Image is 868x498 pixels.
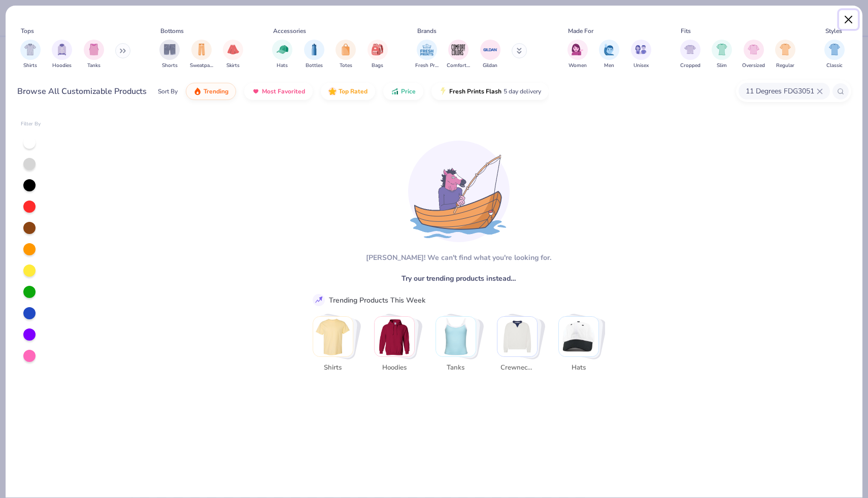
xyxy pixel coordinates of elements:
[372,44,383,55] img: Bags Image
[742,40,765,70] div: filter for Oversized
[52,40,72,70] button: filter button
[159,40,180,70] button: filter button
[742,40,765,70] button: filter button
[680,40,700,70] button: filter button
[223,40,243,70] div: filter for Skirts
[328,87,337,95] img: TopRated.gif
[17,85,147,97] div: Browse All Customizable Products
[87,62,101,70] span: Tanks
[439,87,447,95] img: flash.gif
[52,62,72,70] span: Hoodies
[273,26,306,36] div: Accessories
[20,40,41,70] button: filter button
[742,62,765,70] span: Oversized
[321,83,375,100] button: Top Rated
[483,42,498,57] img: Gildan Image
[631,40,651,70] div: filter for Unisex
[56,44,68,55] img: Hoodies Image
[447,40,470,70] div: filter for Comfort Colors
[227,44,239,55] img: Skirts Image
[447,62,470,70] span: Comfort Colors
[21,26,34,36] div: Tops
[340,62,352,70] span: Totes
[419,42,435,57] img: Fresh Prints Image
[313,317,353,356] img: Shirts
[158,87,178,96] div: Sort By
[716,44,727,55] img: Slim Image
[824,40,845,70] div: filter for Classic
[604,62,614,70] span: Men
[447,40,470,70] button: filter button
[277,62,288,70] span: Hats
[408,141,510,242] img: Loading...
[497,317,537,356] img: Crewnecks
[374,316,421,377] button: Stack Card Button Hoodies
[23,62,37,70] span: Shirts
[558,316,605,377] button: Stack Card Button Hats
[375,317,414,356] img: Hoodies
[223,40,243,70] button: filter button
[304,40,324,70] div: filter for Bottles
[262,87,305,95] span: Most Favorited
[480,40,500,70] div: filter for Gildan
[88,44,99,55] img: Tanks Image
[368,40,388,70] button: filter button
[52,40,72,70] div: filter for Hoodies
[775,40,795,70] button: filter button
[366,252,551,263] div: [PERSON_NAME]! We can't find what you're looking for.
[436,316,482,377] button: Stack Card Button Tanks
[316,363,349,373] span: Shirts
[329,295,425,306] div: Trending Products This Week
[336,40,356,70] button: filter button
[451,42,466,57] img: Comfort Colors Image
[567,40,588,70] button: filter button
[599,40,619,70] button: filter button
[775,40,795,70] div: filter for Regular
[196,44,207,55] img: Sweatpants Image
[186,83,236,100] button: Trending
[190,40,213,70] div: filter for Sweatpants
[497,316,544,377] button: Stack Card Button Crewnecks
[604,44,615,55] img: Men Image
[339,87,368,95] span: Top Rated
[383,83,423,100] button: Price
[681,26,691,36] div: Fits
[244,83,313,100] button: Most Favorited
[712,40,732,70] div: filter for Slim
[190,40,213,70] button: filter button
[439,363,472,373] span: Tanks
[336,40,356,70] div: filter for Totes
[159,40,180,70] div: filter for Shorts
[717,62,727,70] span: Slim
[569,62,587,70] span: Women
[825,26,842,36] div: Styles
[378,363,411,373] span: Hoodies
[401,87,416,95] span: Price
[415,40,439,70] button: filter button
[160,26,184,36] div: Bottoms
[572,44,583,55] img: Women Image
[309,44,320,55] img: Bottles Image
[84,40,104,70] div: filter for Tanks
[568,26,593,36] div: Made For
[204,87,228,95] span: Trending
[631,40,651,70] button: filter button
[633,62,649,70] span: Unisex
[277,44,288,55] img: Hats Image
[824,40,845,70] button: filter button
[340,44,351,55] img: Totes Image
[680,62,700,70] span: Cropped
[190,62,213,70] span: Sweatpants
[562,363,595,373] span: Hats
[431,83,549,100] button: Fresh Prints Flash5 day delivery
[20,40,41,70] div: filter for Shirts
[712,40,732,70] button: filter button
[504,86,541,97] span: 5 day delivery
[684,44,696,55] img: Cropped Image
[567,40,588,70] div: filter for Women
[500,363,533,373] span: Crewnecks
[829,44,841,55] img: Classic Image
[776,62,794,70] span: Regular
[449,87,502,95] span: Fresh Prints Flash
[839,10,858,29] button: Close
